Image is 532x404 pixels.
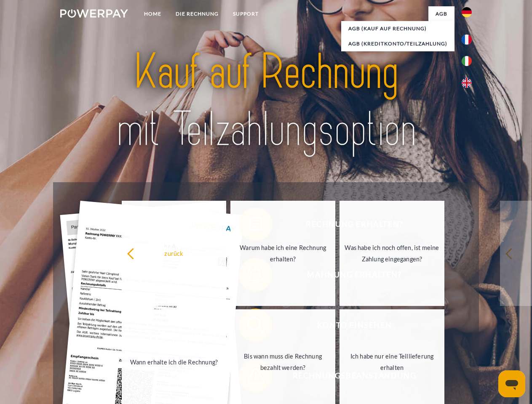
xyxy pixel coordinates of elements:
img: logo-powerpay-white.svg [60,9,128,18]
div: Wann erhalte ich die Rechnung? [127,356,222,367]
a: AGB (Kreditkonto/Teilzahlung) [341,36,454,51]
div: zurück [127,247,222,259]
img: fr [462,35,472,45]
iframe: Schaltfläche zum Öffnen des Messaging-Fensters [498,370,525,397]
img: title-powerpay_de.svg [80,40,452,161]
div: Ich habe nur eine Teillieferung erhalten [345,351,439,373]
div: Warum habe ich eine Rechnung erhalten? [235,242,330,265]
div: Was habe ich noch offen, ist meine Zahlung eingegangen? [345,242,439,265]
div: Bis wann muss die Rechnung bezahlt werden? [235,351,330,373]
a: SUPPORT [226,6,266,21]
a: Home [137,6,168,21]
img: de [462,7,472,17]
img: it [462,56,472,66]
img: en [462,78,472,88]
a: DIE RECHNUNG [168,6,226,21]
a: AGB (Kauf auf Rechnung) [341,21,454,36]
a: agb [428,6,454,21]
a: Was habe ich noch offen, ist meine Zahlung eingegangen? [340,201,444,306]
